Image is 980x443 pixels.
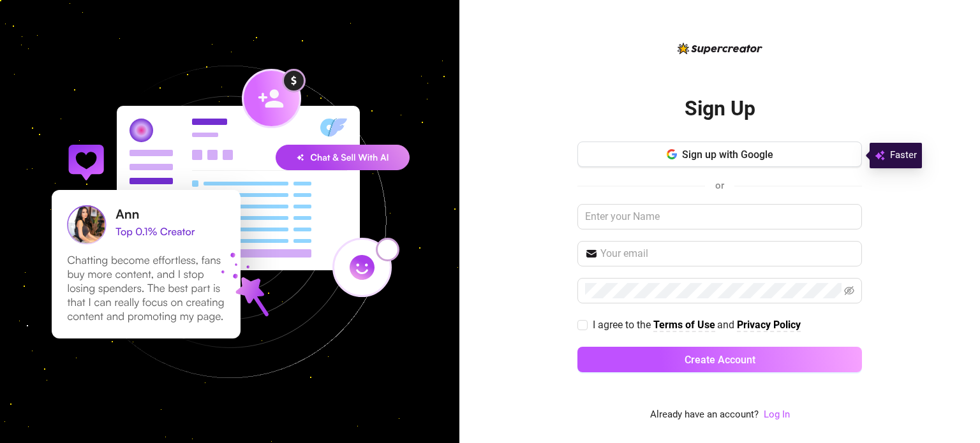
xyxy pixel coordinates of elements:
a: Privacy Policy [737,319,801,332]
img: svg%3e [875,148,885,163]
a: Log In [764,407,790,423]
span: or [715,180,724,191]
span: and [717,319,737,331]
input: Your email [600,246,854,261]
span: Create Account [685,354,755,366]
img: logo-BBDzfeDw.svg [678,43,762,54]
input: Enter your Name [577,204,862,229]
span: Faster [890,148,917,163]
span: Already have an account? [650,407,759,423]
h2: Sign Up [685,96,755,122]
img: signup-background-D0MIrEPF.svg [9,1,450,442]
button: Create Account [577,347,862,372]
span: eye-invisible [844,286,854,296]
a: Terms of Use [653,319,715,332]
a: Log In [764,409,790,420]
span: I agree to the [593,319,653,331]
button: Sign up with Google [577,142,862,167]
strong: Privacy Policy [737,319,801,331]
span: Sign up with Google [682,149,773,161]
strong: Terms of Use [653,319,715,331]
